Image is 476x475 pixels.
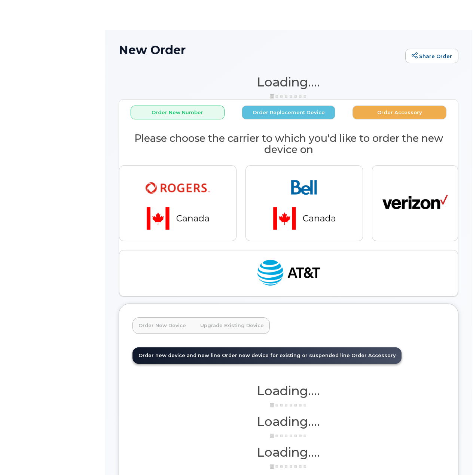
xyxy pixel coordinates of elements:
img: ajax-loader-3a6953c30dc77f0bf724df975f13086db4f4c1262e45940f03d1251963f1bf2e.gif [270,433,307,439]
button: Order Accessory [353,106,446,119]
img: ajax-loader-3a6953c30dc77f0bf724df975f13086db4f4c1262e45940f03d1251963f1bf2e.gif [270,94,307,99]
span: Order new device and new line [138,353,220,358]
img: rogers-ca223c9ac429c928173e45fab63b6fac0e59ea61a5e330916896b2875f56750f.png [125,172,230,235]
a: Share Order [405,49,458,64]
button: Order New Number [131,106,225,119]
span: Order Accessory [351,353,396,358]
button: Order Replacement Device [242,106,336,119]
h1: New Order [119,43,402,57]
a: Order New Device [132,317,192,334]
img: ajax-loader-3a6953c30dc77f0bf724df975f13086db4f4c1262e45940f03d1251963f1bf2e.gif [270,402,307,408]
a: Upgrade Existing Device [194,317,270,334]
h1: Loading.... [119,75,458,89]
h1: Loading.... [132,384,445,398]
img: verizon-ab2890fd1dd4a6c9cf5f392cd2db4626a3dae38ee8226e09bcb5c993c4c79f81.png [382,186,448,220]
img: bell-18aeeabaf521bd2b78f928a02ee3b89e57356879d39bd386a17a7cccf8069aed.png [252,172,357,235]
h2: Please choose the carrier to which you'd like to order the new device on [119,133,458,155]
h1: Loading.... [132,415,445,428]
img: at_t-fb3d24644a45acc70fc72cc47ce214d34099dfd970ee3ae2334e4251f9d920fd.png [256,256,321,290]
span: Order new device for existing or suspended line [222,353,350,358]
h1: Loading.... [132,445,445,459]
img: ajax-loader-3a6953c30dc77f0bf724df975f13086db4f4c1262e45940f03d1251963f1bf2e.gif [270,464,307,469]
